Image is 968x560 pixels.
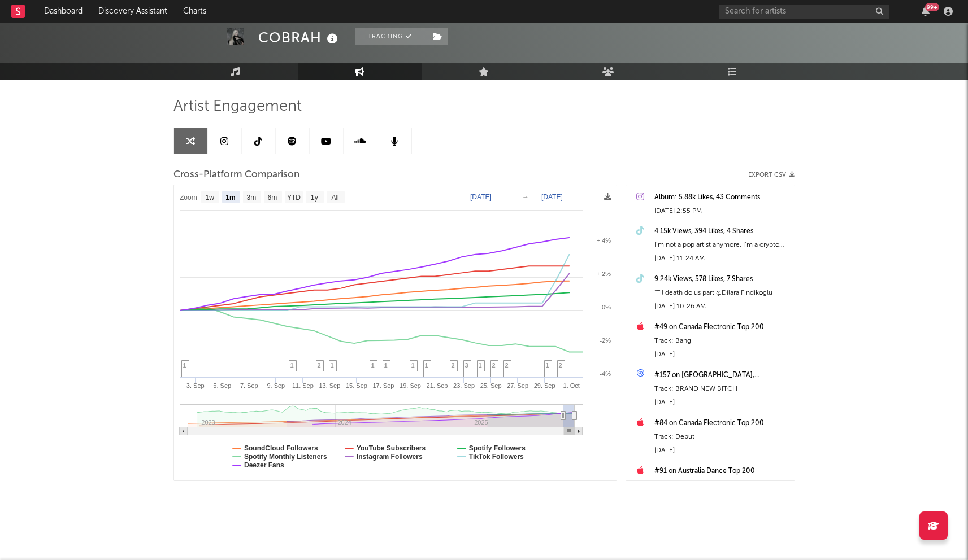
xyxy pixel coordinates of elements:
[654,478,789,492] div: Track: Good Puss (Remix)
[452,362,455,369] span: 2
[654,382,789,396] div: Track: BRAND NEW BITCH
[719,5,889,19] input: Search for artists
[654,286,789,300] div: ’Til death do us part @Dilara Findikoglu
[654,444,789,457] div: [DATE]
[311,194,318,202] text: 1y
[505,362,509,369] span: 2
[546,362,549,369] span: 1
[468,453,523,461] text: TikTok Followers
[290,362,294,369] span: 1
[925,3,939,11] div: 99 +
[522,193,529,201] text: →
[654,430,789,444] div: Track: Debut
[596,270,611,277] text: + 2%
[400,382,421,389] text: 19. Sep
[244,453,327,461] text: Spotify Monthly Listeners
[563,382,579,389] text: 1. Oct
[372,382,394,389] text: 17. Sep
[600,337,611,344] text: -2%
[244,444,318,452] text: SoundCloud Followers
[411,362,415,369] span: 1
[180,194,197,202] text: Zoom
[748,172,795,178] button: Export CSV
[318,362,321,369] span: 2
[246,194,256,202] text: 3m
[425,362,428,369] span: 1
[654,334,789,348] div: Track: Bang
[345,382,367,389] text: 15. Sep
[258,28,341,47] div: COBRAH
[240,382,258,389] text: 7. Sep
[384,362,388,369] span: 1
[559,362,562,369] span: 2
[205,194,214,202] text: 1w
[225,194,235,202] text: 1m
[533,382,555,389] text: 29. Sep
[596,237,611,244] text: + 4%
[541,193,563,201] text: [DATE]
[173,100,302,113] span: Artist Engagement
[287,194,300,202] text: YTD
[244,461,284,469] text: Deezer Fans
[371,362,375,369] span: 1
[922,7,930,16] button: 99+
[654,396,789,409] div: [DATE]
[453,382,475,389] text: 23. Sep
[468,444,525,452] text: Spotify Followers
[479,362,482,369] span: 1
[426,382,448,389] text: 21. Sep
[654,300,789,313] div: [DATE] 10:26 AM
[267,194,277,202] text: 6m
[470,193,492,201] text: [DATE]
[331,194,338,202] text: All
[355,28,426,45] button: Tracking
[654,204,789,218] div: [DATE] 2:55 PM
[654,191,789,204] a: Album: 5.88k Likes, 43 Comments
[465,362,468,369] span: 3
[356,444,426,452] text: YouTube Subscribers
[183,362,186,369] span: 1
[331,362,334,369] span: 1
[654,273,789,286] a: 9.24k Views, 578 Likes, 7 Shares
[654,321,789,334] a: #49 on Canada Electronic Top 200
[356,453,422,461] text: Instagram Followers
[600,370,611,377] text: -4%
[186,382,204,389] text: 3. Sep
[292,382,313,389] text: 11. Sep
[602,304,611,310] text: 0%
[267,382,285,389] text: 9. Sep
[507,382,528,389] text: 27. Sep
[173,168,299,182] span: Cross-Platform Comparison
[654,225,789,238] a: 4.15k Views, 394 Likes, 4 Shares
[654,417,789,430] a: #84 on Canada Electronic Top 200
[654,252,789,265] div: [DATE] 11:24 AM
[492,362,496,369] span: 2
[654,348,789,361] div: [DATE]
[213,382,231,389] text: 5. Sep
[654,238,789,252] div: I’m not a pop artist anymore, I’m a crypto investor 🖤 lol
[480,382,501,389] text: 25. Sep
[654,369,789,382] a: #157 on [GEOGRAPHIC_DATA], [GEOGRAPHIC_DATA]
[654,465,789,478] a: #91 on Australia Dance Top 200
[319,382,340,389] text: 13. Sep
